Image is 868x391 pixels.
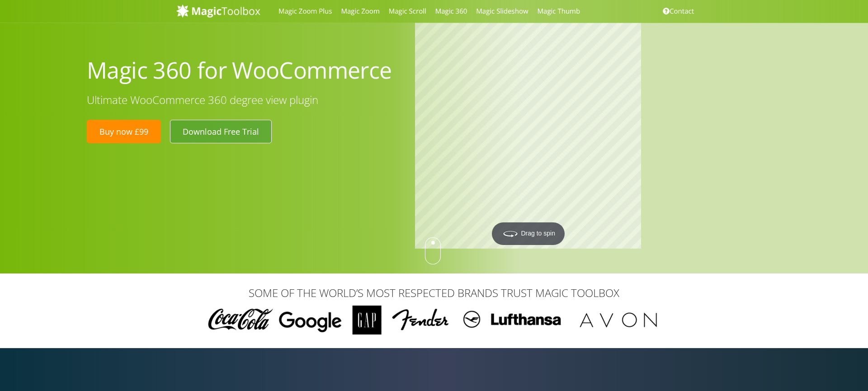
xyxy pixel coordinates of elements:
a: Download Free Trial [170,120,272,143]
h3: SOME OF THE WORLD’S MOST RESPECTED BRANDS TRUST MAGIC TOOLBOX [176,287,692,299]
a: Buy now £99 [87,120,161,143]
h1: Magic 360 for WooCommerce [87,56,401,85]
a: Drag to spin [415,23,641,249]
h3: Ultimate WooCommerce 360 degree view plugin [87,94,401,106]
img: MagicToolbox.com - Image tools for your website [176,4,260,18]
img: Magic Toolbox Customers [203,306,665,334]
